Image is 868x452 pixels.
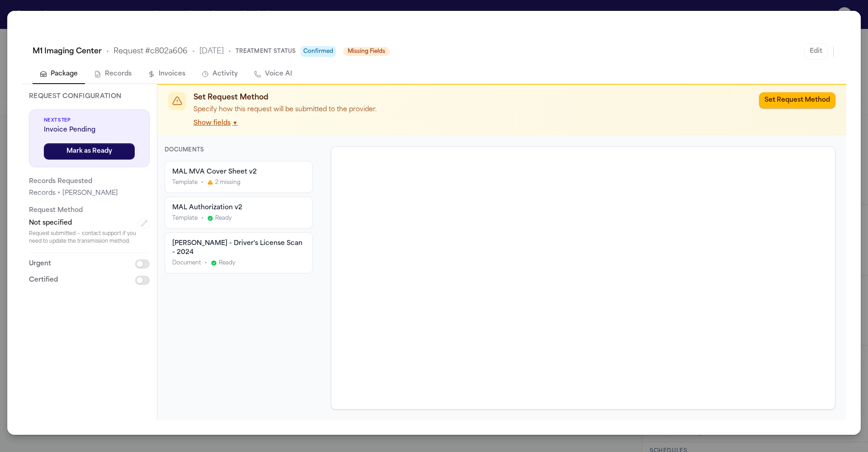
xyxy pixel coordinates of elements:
[759,92,835,108] button: Set Request Method
[106,46,109,57] span: •
[193,118,238,127] button: Show fields▼
[194,65,245,84] button: Activity
[205,259,207,266] span: •
[172,167,305,176] div: MAL MVA Cover Sheet v2
[29,259,51,269] p: Urgent
[228,46,231,57] span: •
[199,46,224,57] span: [DATE]
[804,43,828,60] button: Edit
[232,119,238,127] span: ▼
[29,219,72,228] span: Not specified
[29,275,58,286] p: Certified
[29,176,150,187] p: Records Requested
[29,205,150,216] p: Request Method
[301,46,336,57] span: Confirmed
[172,259,201,266] span: Document
[29,189,150,198] div: Records + [PERSON_NAME]
[33,46,102,57] span: M1 Imaging Center
[172,203,305,212] div: MAL Authorization v2
[44,143,135,160] button: Mark as Ready
[165,197,312,228] div: MAL Authorization v2Template•Ready
[113,46,188,57] span: Request # c802a606
[172,179,198,186] span: Template
[172,215,198,222] span: Template
[141,65,193,84] button: Invoices
[343,47,390,56] span: Missing Fields
[215,215,232,222] span: Ready
[219,259,236,266] span: Ready
[201,179,203,186] span: •
[165,161,312,192] div: MAL MVA Cover Sheet v2Template•2 missing
[33,65,85,84] button: Package
[172,239,305,257] div: [PERSON_NAME] - Driver's License Scan - 2024
[29,231,150,245] div: Request submitted — contact support if you need to update the transmission method.
[247,65,299,84] button: Voice AI
[215,179,241,186] span: 2 missing
[44,126,135,135] span: Invoice Pending
[165,146,313,153] h3: Documents
[193,92,752,103] p: Set Request Method
[29,91,150,102] p: Request Configuration
[201,215,203,222] span: •
[165,233,312,273] div: [PERSON_NAME] - Driver's License Scan - 2024Document•Ready
[331,146,835,409] iframe: HIPAA Package
[193,105,752,115] p: Specify how this request will be submitted to the provider.
[87,65,139,84] button: Records
[236,48,296,55] span: Treatment Status
[44,117,135,124] span: Next Step
[192,46,195,57] span: •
